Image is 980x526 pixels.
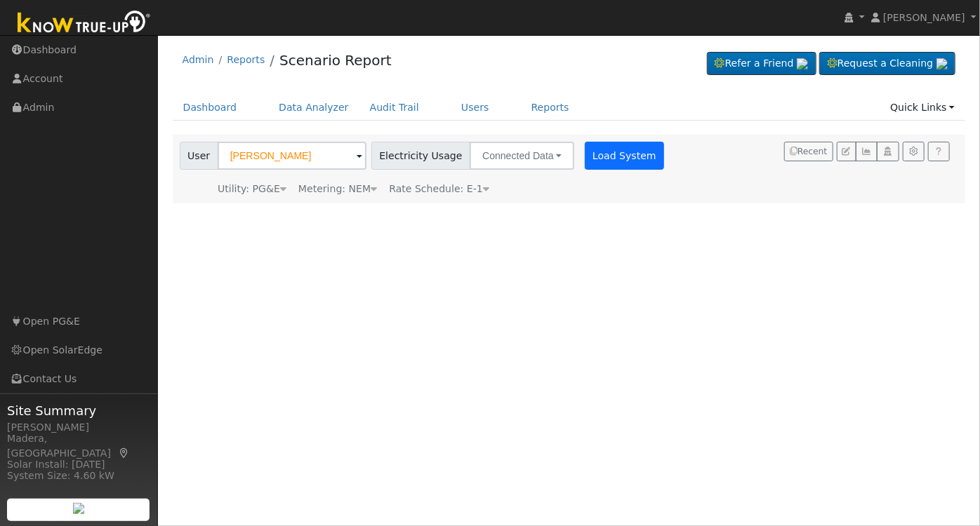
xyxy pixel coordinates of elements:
span: Site Summary [7,401,150,420]
button: Settings [903,142,925,161]
div: System Size: 4.60 kW [7,468,150,483]
a: Reports [521,95,580,121]
a: Quick Links [880,95,965,121]
div: Solar Install: [DATE] [7,457,150,472]
a: Users [451,95,500,121]
button: Login As [877,142,899,161]
span: [PERSON_NAME] [883,12,965,23]
span: User [180,142,218,170]
a: Reports [227,54,265,65]
a: Refer a Friend [707,52,816,76]
button: Recent [784,142,833,161]
div: Madera, [GEOGRAPHIC_DATA] [7,431,150,461]
a: Scenario Report [279,52,392,69]
a: Dashboard [173,95,248,121]
div: [PERSON_NAME] [7,420,150,435]
button: Multi-Series Graph [856,142,878,161]
input: Select a User [218,142,366,170]
img: retrieve [936,58,948,69]
a: Request a Cleaning [819,52,955,76]
img: retrieve [73,503,84,514]
div: Utility: PG&E [218,182,286,196]
a: Help Link [928,142,950,161]
span: Electricity Usage [371,142,470,170]
img: Know True-Up [11,8,158,39]
button: Connected Data [470,142,574,170]
img: retrieve [797,58,808,69]
button: Edit User [837,142,856,161]
a: Map [118,447,131,459]
button: Load System [585,142,665,170]
a: Audit Trail [359,95,430,121]
a: Data Analyzer [268,95,359,121]
span: Alias: HETOUCN [389,183,489,194]
a: Admin [183,54,214,65]
div: Metering: NEM [298,182,377,196]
